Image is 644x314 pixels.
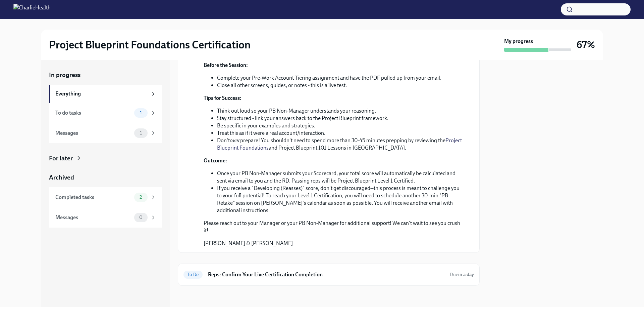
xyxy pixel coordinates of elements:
a: To DoReps: Confirm Your Live Certification CompletionDuein a day [183,269,474,280]
a: In progress [49,71,162,79]
span: 2 [136,195,146,200]
a: Messages1 [49,123,162,143]
strong: Before the Session: [204,62,248,68]
strong: My progress [504,38,533,45]
div: Messages [55,214,131,221]
span: October 2nd, 2025 11:00 [450,271,474,278]
a: Completed tasks2 [49,187,162,207]
h2: Project Blueprint Foundations Certification [49,38,251,51]
h3: 67% [577,39,595,51]
div: For later [49,154,73,163]
div: Messages [55,129,131,137]
span: 1 [136,130,146,135]
li: Treat this as if it were a real account/interaction. [217,129,463,137]
li: Close all other screens, guides, or notes - this is a live test. [217,82,463,89]
li: Don't prepare! You shouldn't need to spend more than 30-45 minutes prepping by reviewing the and ... [217,137,463,152]
a: Archived [49,173,162,182]
a: Project Blueprint Foundations [217,137,462,151]
li: If you receive a "Developing (Reasses)" score, don't get discouraged--this process is meant to ch... [217,185,463,214]
span: 1 [136,110,146,115]
a: Messages0 [49,207,162,228]
li: Complete your Pre-Work Account Tiering assignment and have the PDF pulled up from your email. [217,74,463,82]
a: To do tasks1 [49,103,162,123]
span: Due [450,272,474,277]
a: Everything [49,85,162,103]
div: Everything [55,90,148,97]
strong: in a day [458,272,474,277]
li: Be specific in your examples and strategies. [217,122,463,129]
strong: Outcome: [204,157,227,164]
img: CharlieHealth [13,4,51,15]
li: Stay structured - link your answers back to the Project Blueprint framework. [217,115,463,122]
p: [PERSON_NAME] & [PERSON_NAME] [204,240,463,247]
li: Think out loud so your PB Non-Manager understands your reasoning. [217,107,463,115]
p: Please reach out to your Manager or your PB Non-Manager for additional support! We can't wait to ... [204,220,463,234]
span: To Do [183,272,203,277]
li: Once your PB Non-Manager submits your Scorecard, your total score will automatically be calculate... [217,170,463,185]
span: 0 [135,215,147,220]
div: To do tasks [55,109,131,117]
div: Completed tasks [55,194,131,201]
h6: Reps: Confirm Your Live Certification Completion [208,271,444,278]
a: For later [49,154,162,163]
strong: Tips for Success: [204,95,241,101]
em: over [230,137,240,144]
